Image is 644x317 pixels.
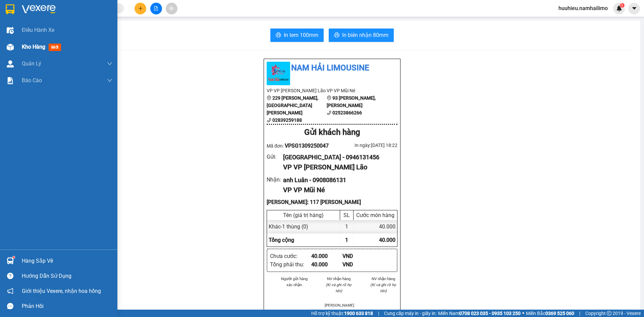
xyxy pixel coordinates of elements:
span: Nhận: [64,6,80,13]
div: 0946131456 [6,30,59,39]
span: environment [327,96,331,100]
span: ⚪️ [522,312,524,315]
b: 02523866266 [332,110,362,115]
img: logo.jpg [267,62,290,85]
div: Chưa cước : [270,252,311,260]
span: down [107,61,112,66]
div: VND [342,252,374,260]
div: Cước món hàng [355,212,395,218]
span: Khác - 1 thùng (0) [269,223,308,230]
div: Mã đơn: [267,142,332,150]
img: warehouse-icon [7,44,14,51]
div: VP Mũi Né [64,6,141,14]
span: Báo cáo [22,76,42,85]
i: (Kí và ghi rõ họ tên) [326,282,352,293]
div: Phản hồi [22,301,112,311]
img: warehouse-icon [7,27,14,34]
div: 1 [340,220,354,233]
div: SL [342,212,352,218]
span: Gửi: [6,6,16,13]
div: VP VP Mũi Né [283,185,392,195]
span: Cung cấp máy in - giấy in: [384,310,436,317]
div: VP VP [PERSON_NAME] Lão [283,162,392,172]
button: plus [135,3,146,14]
div: Tổng phải thu : [270,260,311,269]
span: aim [169,6,174,11]
div: Nhận : [267,175,283,184]
span: down [107,78,112,83]
span: question-circle [7,273,13,279]
button: printerIn biên nhận 80mm [329,29,394,42]
span: caret-down [631,5,637,11]
span: Miền Bắc [526,310,574,317]
span: DĐ: [64,35,74,42]
div: Gửi khách hàng [267,126,397,139]
li: VP VP [PERSON_NAME] Lão [267,87,327,94]
li: Nam Hải Limousine [267,62,397,74]
div: 0908086131 [64,22,141,31]
span: Tổng cộng [269,237,294,243]
span: 1 [345,237,348,243]
b: 229 [PERSON_NAME], [GEOGRAPHIC_DATA][PERSON_NAME] [267,95,318,115]
span: Hỗ trợ kỹ thuật: [311,310,373,317]
div: anh Luân - 0908086131 [283,175,392,185]
div: 40.000 [311,260,342,269]
sup: 1 [13,256,15,258]
span: 40.000 [379,237,395,243]
sup: 1 [620,3,625,8]
span: huuhieu.namhailimo [553,4,613,12]
span: notification [7,288,13,294]
div: [GEOGRAPHIC_DATA] - 0946131456 [283,153,392,162]
span: message [7,303,13,309]
div: In ngày: [DATE] 18:22 [332,142,397,149]
span: In biên nhận 80mm [342,31,388,39]
div: anh Luân [64,14,141,22]
img: solution-icon [7,77,14,84]
span: environment [267,96,271,100]
div: Tên (giá trị hàng) [269,212,338,218]
span: file-add [154,6,158,11]
div: Hướng dẫn sử dụng [22,271,112,281]
img: warehouse-icon [7,60,14,67]
span: Kho hàng [22,44,45,50]
div: Gửi : [267,153,283,161]
li: [PERSON_NAME] [325,302,353,308]
div: VND [342,260,374,269]
span: | [579,310,580,317]
span: phone [267,118,271,122]
li: NV nhận hàng [325,276,353,282]
span: printer [276,32,281,39]
span: Giới thiệu Vexere, nhận hoa hồng [22,287,101,295]
div: 40.000 [311,252,342,260]
strong: 1900 633 818 [344,311,373,316]
div: 40.000 [354,220,397,233]
button: caret-down [628,3,640,14]
span: phone [327,110,331,115]
span: Quản Lý [22,59,41,68]
span: copyright [607,311,611,316]
span: Điều hành xe [22,26,54,34]
span: 1 [621,3,623,8]
div: [PERSON_NAME] [6,22,59,30]
div: Hàng sắp về [22,256,112,266]
span: 117 [PERSON_NAME] [64,31,141,55]
button: printerIn tem 100mm [270,29,324,42]
span: Miền Nam [438,310,521,317]
b: 02839259188 [272,117,302,123]
strong: 0369 525 060 [545,311,574,316]
li: NV nhận hàng [369,276,397,282]
span: In tem 100mm [284,31,318,39]
img: logo-vxr [6,4,14,14]
b: 93 [PERSON_NAME], [PERSON_NAME] [327,95,376,108]
i: (Kí và ghi rõ họ tên) [370,282,396,293]
li: VP VP Mũi Né [327,87,387,94]
button: file-add [150,3,162,14]
li: Người gửi hàng xác nhận [280,276,309,288]
span: mới [49,44,61,51]
img: icon-new-feature [616,5,622,11]
strong: 0708 023 035 - 0935 103 250 [459,311,521,316]
button: aim [166,3,177,14]
span: plus [138,6,143,11]
div: [PERSON_NAME]: 117 [PERSON_NAME] [267,198,397,206]
span: VPSG1309250047 [285,143,329,149]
